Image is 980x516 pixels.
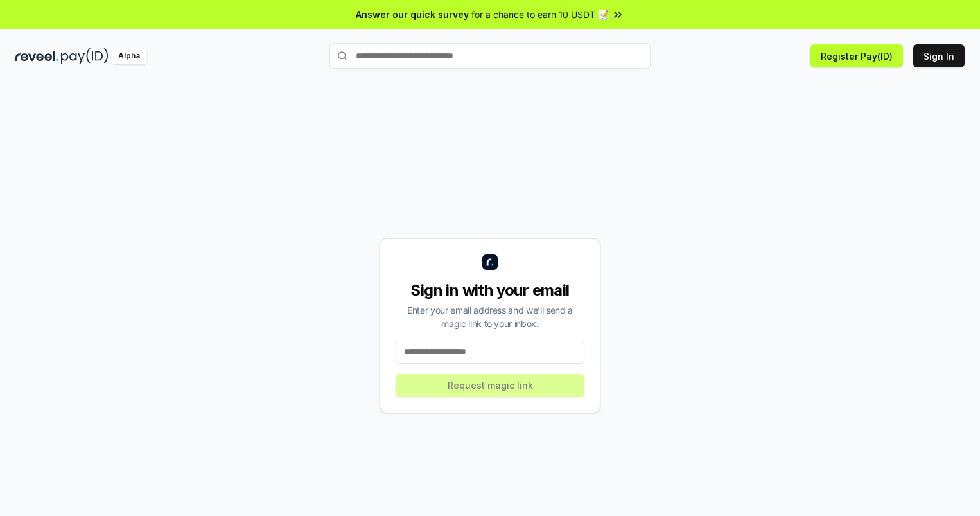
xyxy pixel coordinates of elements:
img: reveel_dark [15,48,58,64]
span: for a chance to earn 10 USDT 📝 [471,8,609,21]
img: pay_id [61,48,109,64]
div: Alpha [111,48,147,64]
img: logo_small [482,254,498,270]
div: Enter your email address and we’ll send a magic link to your inbox. [396,303,584,330]
button: Sign In [913,44,965,67]
button: Register Pay(ID) [810,44,903,67]
span: Answer our quick survey [356,8,469,21]
div: Sign in with your email [396,280,584,301]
